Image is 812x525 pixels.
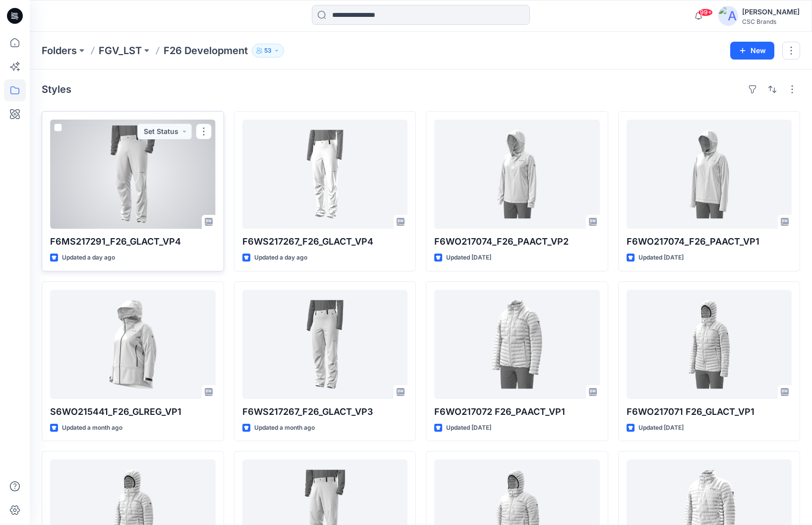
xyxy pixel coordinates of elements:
p: Updated a month ago [62,423,122,433]
p: Updated a day ago [62,253,115,263]
a: F6WO217072 F26_PAACT_VP1 [434,290,600,399]
a: F6WS217267_F26_GLACT_VP3 [242,290,408,399]
a: F6WO217074_F26_PAACT_VP1 [627,120,792,229]
p: F6WS217267_F26_GLACT_VP4 [242,235,408,249]
img: avatar [718,6,738,26]
div: CSC Brands [742,18,800,25]
h4: Styles [42,83,71,95]
p: Updated [DATE] [638,423,684,433]
p: 53 [264,45,272,56]
p: Updated [DATE] [446,423,491,433]
a: F6WO217074_F26_PAACT_VP2 [434,120,600,229]
p: F6WO217074_F26_PAACT_VP2 [434,235,600,249]
p: S6WO215441_F26_GLREG_VP1 [50,405,216,419]
p: F6WO217072 F26_PAACT_VP1 [434,405,600,419]
a: FGV_LST [99,44,142,58]
p: F6WO217071 F26_GLACT_VP1 [627,405,792,419]
p: Updated a month ago [254,423,315,433]
p: Updated [DATE] [638,253,684,263]
p: Updated a day ago [254,253,307,263]
p: F6WS217267_F26_GLACT_VP3 [242,405,408,419]
p: F6MS217291_F26_GLACT_VP4 [50,235,216,249]
div: [PERSON_NAME] [742,6,800,18]
button: 53 [252,44,284,58]
a: S6WO215441_F26_GLREG_VP1 [50,290,216,399]
button: New [730,42,774,60]
a: Folders [42,44,77,58]
p: Updated [DATE] [446,253,491,263]
p: F6WO217074_F26_PAACT_VP1 [627,235,792,249]
a: F6MS217291_F26_GLACT_VP4 [50,120,216,229]
p: F26 Development [164,44,248,58]
a: F6WS217267_F26_GLACT_VP4 [242,120,408,229]
span: 99+ [698,8,713,16]
a: F6WO217071 F26_GLACT_VP1 [627,290,792,399]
